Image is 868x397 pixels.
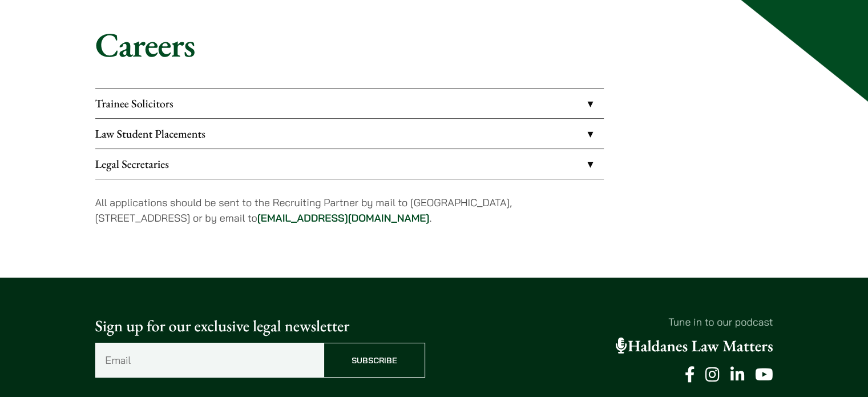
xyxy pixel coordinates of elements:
p: Sign up for our exclusive legal newsletter [95,314,425,338]
p: All applications should be sent to the Recruiting Partner by mail to [GEOGRAPHIC_DATA], [STREET_A... [95,195,604,226]
input: Subscribe [324,343,425,378]
a: Law Student Placements [95,119,604,149]
a: [EMAIL_ADDRESS][DOMAIN_NAME] [257,211,430,224]
a: Haldanes Law Matters [616,336,773,356]
a: Trainee Solicitors [95,89,604,118]
input: Email [95,343,324,378]
a: Legal Secretaries [95,149,604,179]
h1: Careers [95,24,773,65]
p: Tune in to our podcast [443,314,773,330]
